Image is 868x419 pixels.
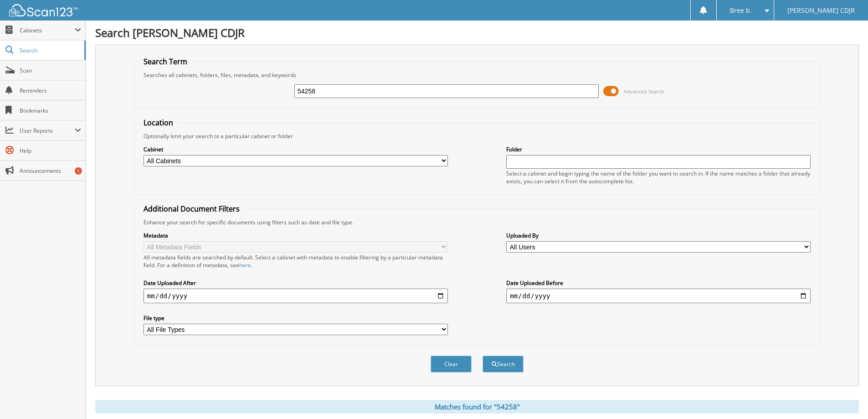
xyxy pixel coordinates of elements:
[139,218,815,226] div: Enhance your search for specific documents using filters such as date and file type.
[730,8,752,13] span: Bree b.
[144,232,448,239] label: Metadata
[75,167,82,175] div: 1
[139,204,244,214] legend: Additional Document Filters
[506,145,811,153] label: Folder
[20,107,81,114] span: Bookmarks
[9,4,77,16] img: scan123-logo-white.svg
[624,88,664,95] span: Advanced Search
[431,356,472,372] button: Clear
[506,279,811,287] label: Date Uploaded Before
[144,289,448,303] input: start
[483,356,524,372] button: Search
[144,145,448,153] label: Cabinet
[20,47,80,54] span: Search
[139,132,815,140] div: Optionally limit your search to a particular cabinet or folder
[20,147,81,155] span: Help
[144,279,448,287] label: Date Uploaded After
[20,67,81,74] span: Scan
[20,167,81,175] span: Announcements
[95,25,859,40] h1: Search [PERSON_NAME] CDJR
[239,261,251,269] a: here
[20,26,75,34] span: Cabinets
[139,57,192,67] legend: Search Term
[506,232,811,239] label: Uploaded By
[787,8,855,13] span: [PERSON_NAME] CDJR
[139,118,178,128] legend: Location
[506,170,811,185] div: Select a cabinet and begin typing the name of the folder you want to search in. If the name match...
[20,87,81,94] span: Reminders
[506,289,811,303] input: end
[20,127,75,134] span: User Reports
[139,71,815,79] div: Searches all cabinets, folders, files, metadata, and keywords
[144,314,448,322] label: File type
[95,400,859,414] div: Matches found for "54258"
[144,253,448,269] div: All metadata fields are searched by default. Select a cabinet with metadata to enable filtering b...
